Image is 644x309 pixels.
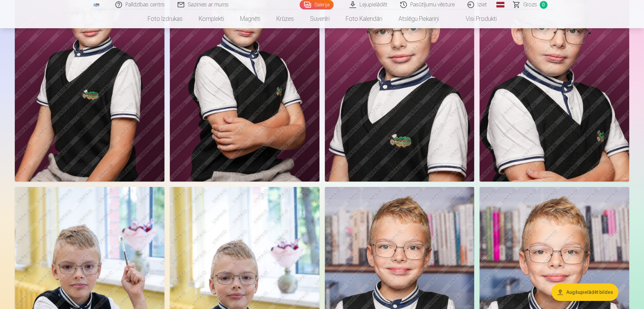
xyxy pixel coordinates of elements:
[191,9,232,28] a: Komplekti
[140,9,191,28] a: Foto izdrukas
[232,9,268,28] a: Magnēti
[93,3,100,7] img: /fa1
[302,9,338,28] a: Suvenīri
[552,283,618,301] button: Augšupielādēt bildes
[268,9,302,28] a: Krūzes
[523,1,537,9] span: Grozs
[540,1,547,9] span: 0
[390,9,447,28] a: Atslēgu piekariņi
[338,9,390,28] a: Foto kalendāri
[447,9,505,28] a: Visi produkti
